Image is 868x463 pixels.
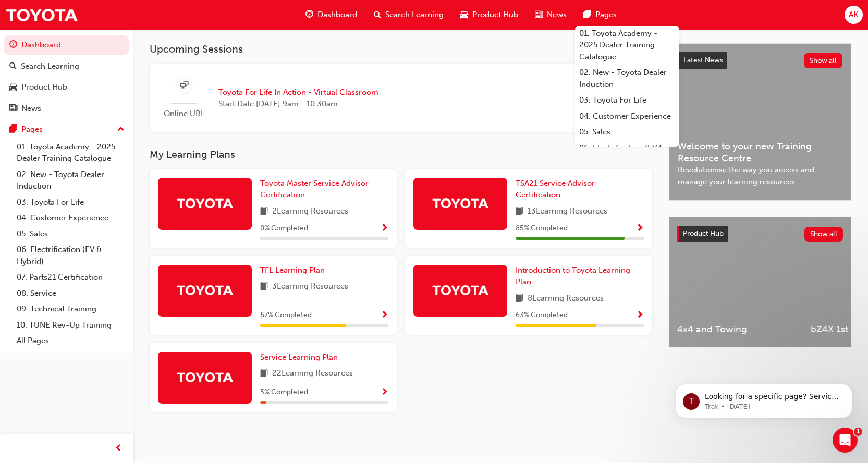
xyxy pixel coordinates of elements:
span: search-icon [9,62,17,71]
span: 2 Learning Resources [272,205,348,218]
span: up-icon [117,123,125,136]
span: car-icon [9,83,17,92]
span: Show Progress [381,224,388,233]
span: Online URL [158,108,210,120]
h3: My Learning Plans [150,148,652,160]
span: book-icon [516,205,523,218]
span: Pages [595,9,617,21]
button: AK [845,6,863,24]
span: Revolutionise the way you access and manage your learning resources. [678,164,842,187]
a: 02. New - Toyota Dealer Induction [13,167,129,194]
span: 63 % Completed [516,309,568,321]
img: Trak [176,194,234,212]
a: 07. Parts21 Certification [13,269,129,285]
span: 85 % Completed [516,222,568,234]
span: pages-icon [583,8,591,21]
a: News [4,99,129,118]
span: Show Progress [636,311,644,320]
span: TSA21 Service Advisor Certification [516,179,595,200]
a: car-iconProduct Hub [452,4,527,26]
button: Show all [804,227,843,242]
a: 03. Toyota For Life [13,194,129,210]
a: guage-iconDashboard [297,4,365,26]
span: 8 Learning Resources [528,292,604,305]
img: Trak [432,281,489,299]
span: TFL Learning Plan [260,266,325,275]
a: 10. TUNE Rev-Up Training [13,317,129,333]
span: Show Progress [381,388,388,397]
a: 04. Customer Experience [575,108,679,124]
a: 01. Toyota Academy - 2025 Dealer Training Catalogue [13,139,129,167]
div: Product Hub [21,81,67,93]
span: 3 Learning Resources [272,280,348,293]
span: AK [849,9,858,21]
h3: Upcoming Sessions [150,43,652,55]
iframe: Intercom notifications message [659,362,868,435]
button: Show Progress [381,309,388,322]
span: Introduction to Toyota Learning Plan [516,266,630,287]
span: prev-icon [115,442,123,455]
a: Product HubShow all [677,226,843,242]
a: Product Hub [4,78,129,97]
button: Pages [4,120,129,139]
a: Search Learning [4,57,129,76]
span: book-icon [260,205,268,218]
div: Pages [21,123,43,135]
a: 05. Sales [13,226,129,242]
a: 03. Toyota For Life [575,92,679,108]
span: guage-icon [305,8,313,21]
span: sessionType_ONLINE_URL-icon [180,79,188,92]
a: Introduction to Toyota Learning Plan [516,265,644,288]
a: All Pages [13,333,129,349]
a: 01. Toyota Academy - 2025 Dealer Training Catalogue [575,26,679,65]
a: search-iconSearch Learning [365,4,452,26]
button: Show Progress [381,222,388,235]
span: 22 Learning Resources [272,367,353,380]
img: Trak [176,281,234,299]
button: Show Progress [381,386,388,399]
span: car-icon [460,8,468,21]
a: Dashboard [4,35,129,55]
span: book-icon [260,367,268,380]
a: Latest NewsShow all [678,52,842,69]
span: 1 [854,428,862,436]
span: 4x4 and Towing [677,323,793,335]
span: Service Learning Plan [260,353,338,362]
a: Online URLToyota For Life In Action - Virtual ClassroomStart Date:[DATE] 9am - 10:30am [158,72,644,124]
span: guage-icon [9,41,17,50]
span: news-icon [535,8,543,21]
div: Search Learning [21,60,79,72]
img: Trak [5,3,78,27]
a: Toyota Master Service Advisor Certification [260,178,388,201]
a: 05. Sales [575,124,679,140]
a: 04. Customer Experience [13,210,129,226]
span: News [547,9,567,21]
a: pages-iconPages [575,4,625,26]
span: news-icon [9,104,17,114]
iframe: Intercom live chat [833,428,858,453]
span: 0 % Completed [260,222,308,234]
span: Show Progress [381,311,388,320]
button: Show Progress [636,222,644,235]
button: Show Progress [636,309,644,322]
span: 67 % Completed [260,309,312,321]
a: TSA21 Service Advisor Certification [516,178,644,201]
span: 13 Learning Resources [528,205,607,218]
button: DashboardSearch LearningProduct HubNews [4,33,129,120]
a: 06. Electrification (EV & Hybrid) [575,140,679,168]
a: Latest NewsShow allWelcome to your new Training Resource CentreRevolutionise the way you access a... [669,43,851,201]
a: TFL Learning Plan [260,265,329,277]
span: book-icon [260,280,268,293]
span: search-icon [374,8,381,21]
span: Toyota Master Service Advisor Certification [260,179,369,200]
img: Trak [176,368,234,386]
span: Latest News [683,56,723,65]
span: 5 % Completed [260,386,308,398]
div: News [21,103,41,115]
a: 02. New - Toyota Dealer Induction [575,65,679,92]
